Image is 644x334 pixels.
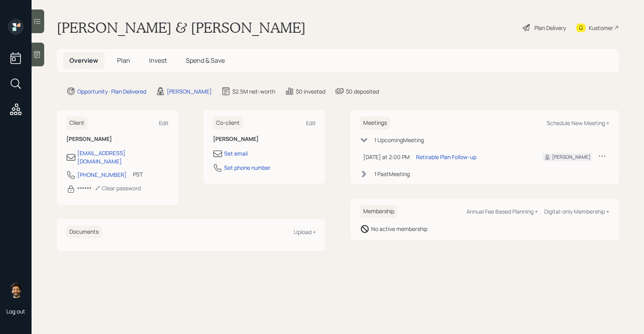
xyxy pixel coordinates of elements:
[306,119,316,127] div: Edit
[416,153,476,161] div: Retirable Plan Follow-up
[186,56,225,65] span: Spend & Save
[547,119,609,127] div: Schedule New Meeting +
[589,24,613,32] div: Kustomer
[360,116,390,129] h6: Meetings
[6,308,25,315] div: Log out
[224,163,271,172] div: Set phone number
[552,154,590,161] div: [PERSON_NAME]
[232,87,275,96] div: $2.5M net-worth
[213,136,315,143] h6: [PERSON_NAME]
[77,149,169,165] div: [EMAIL_ADDRESS][DOMAIN_NAME]
[95,184,141,192] div: Clear password
[159,119,169,127] div: Edit
[374,136,424,144] div: 1 Upcoming Meeting
[346,87,379,96] div: $0 deposited
[57,19,306,36] h1: [PERSON_NAME] & [PERSON_NAME]
[213,116,243,129] h6: Co-client
[360,205,398,218] h6: Membership
[167,87,212,96] div: [PERSON_NAME]
[296,87,325,96] div: $0 invested
[534,24,566,32] div: Plan Delivery
[371,225,427,233] div: No active membership
[69,56,98,65] span: Overview
[66,116,88,129] h6: Client
[467,208,538,215] div: Annual Fee Based Planning +
[374,170,410,178] div: 1 Past Meeting
[224,149,248,158] div: Set email
[77,87,146,96] div: Opportunity · Plan Delivered
[133,170,143,178] div: PST
[149,56,167,65] span: Invest
[77,171,127,179] div: [PHONE_NUMBER]
[117,56,130,65] span: Plan
[66,136,169,143] h6: [PERSON_NAME]
[363,153,410,161] div: [DATE] at 2:00 PM
[294,228,316,236] div: Upload +
[544,208,609,215] div: Digital-only Membership +
[66,225,102,238] h6: Documents
[8,282,24,298] img: eric-schwartz-headshot.png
